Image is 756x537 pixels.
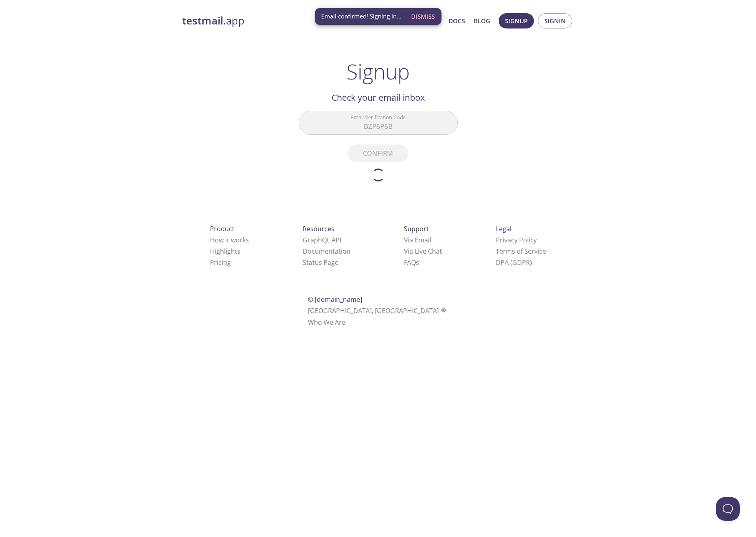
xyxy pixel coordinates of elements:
[303,224,334,233] span: Resources
[404,236,431,244] a: Via Email
[538,13,572,28] button: Signin
[308,318,345,327] a: Who We Are
[404,247,442,256] a: Via Live Chat
[346,59,410,83] h1: Signup
[210,247,240,256] a: Highlights
[496,236,537,244] a: Privacy Policy
[411,11,435,22] span: Dismiss
[496,247,546,256] a: Terms of Service
[544,16,566,26] span: Signin
[299,91,458,104] h2: Check your email inbox
[303,236,341,244] a: GraphQL API
[210,258,231,267] a: Pricing
[448,16,465,26] a: Docs
[182,14,371,28] a: testmail.app
[210,236,249,244] a: How it works
[321,12,401,20] span: Email confirmed! Signing in...
[303,258,338,267] a: Status Page
[404,258,419,267] a: FAQ
[716,497,740,521] iframe: Help Scout Beacon - Open
[182,14,223,28] strong: testmail
[416,258,419,267] span: s
[210,224,234,233] span: Product
[303,247,350,256] a: Documentation
[408,9,438,24] button: Dismiss
[308,306,448,315] span: [GEOGRAPHIC_DATA], [GEOGRAPHIC_DATA]
[474,16,490,26] a: Blog
[499,13,534,28] button: Signup
[496,258,532,267] a: DPA (GDPR)
[404,224,429,233] span: Support
[308,295,362,304] span: © [DOMAIN_NAME]
[496,224,511,233] span: Legal
[505,16,528,26] span: Signup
